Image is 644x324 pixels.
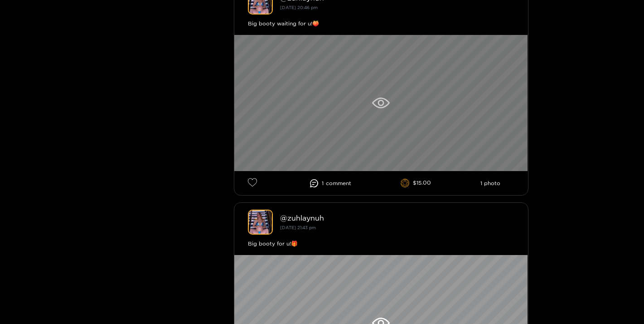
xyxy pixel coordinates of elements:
span: comment [326,180,351,187]
div: Big booty for u!🎁 [248,239,514,248]
li: $15.00 [401,179,431,188]
div: Big booty waiting for u!🍑 [248,19,514,28]
small: [DATE] 21:43 pm [280,225,316,230]
img: zuhlaynuh [248,210,273,235]
div: @ zuhlaynuh [280,214,514,222]
small: [DATE] 20:46 pm [280,5,318,10]
li: 1 photo [480,180,500,187]
li: 1 [310,179,351,187]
